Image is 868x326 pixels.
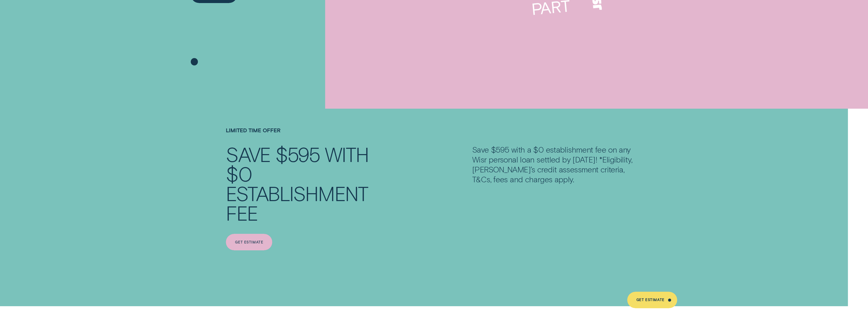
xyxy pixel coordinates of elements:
h4: LIMITED TIME OFFER [223,127,364,133]
a: Get Estimate [627,292,677,308]
a: Get estimate [226,234,272,250]
h2: SAVE $595 WITH $0 ESTABLISHMENT FEE [226,144,396,222]
div: Save $595 with a $0 establishment fee on any Wisr personal loan settled by [DATE]! *Eligibility, ... [469,144,645,184]
div: Get estimate [235,241,263,244]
